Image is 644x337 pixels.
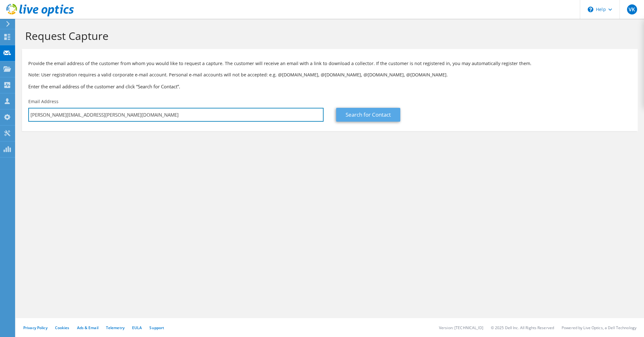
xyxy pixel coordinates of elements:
a: Telemetry [106,325,125,330]
li: © 2025 Dell Inc. All Rights Reserved [491,325,554,330]
a: Support [149,325,164,330]
a: Cookies [55,325,69,330]
h1: Request Capture [25,29,631,42]
h3: Enter the email address of the customer and click “Search for Contact”. [28,83,631,90]
li: Version: [TECHNICAL_ID] [439,325,483,330]
p: Provide the email address of the customer from whom you would like to request a capture. The cust... [28,60,631,67]
a: Search for Contact [336,108,400,122]
svg: \n [588,7,593,12]
p: Note: User registration requires a valid corporate e-mail account. Personal e-mail accounts will ... [28,71,631,78]
label: Email Address [28,98,58,105]
a: EULA [132,325,142,330]
span: VK [627,4,637,14]
li: Powered by Live Optics, a Dell Technology [562,325,636,330]
a: Privacy Policy [23,325,47,330]
a: Ads & Email [77,325,98,330]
